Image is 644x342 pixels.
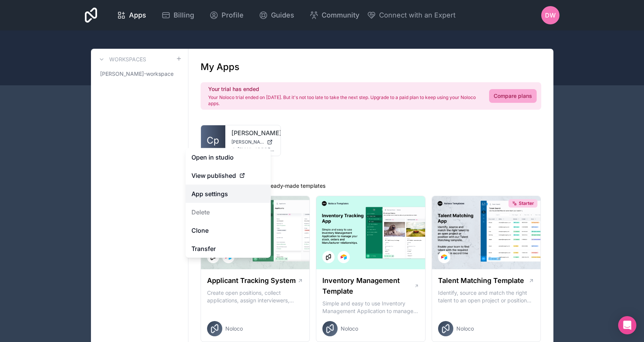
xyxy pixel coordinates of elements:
a: Guides [253,7,300,24]
span: Guides [271,10,294,21]
h3: Workspaces [109,56,146,63]
a: [PERSON_NAME] [231,128,275,137]
a: [PERSON_NAME]-workspace [97,67,182,81]
h1: Talent Matching Template [438,275,524,286]
a: [PERSON_NAME][DOMAIN_NAME] [231,139,275,145]
img: Airtable Logo [341,254,347,260]
a: Transfer [185,240,271,258]
a: Apps [111,7,152,24]
span: Starter [519,200,534,206]
span: Profile [222,10,244,21]
h2: Your trial has ended [208,85,480,93]
span: [EMAIL_ADDRESS][DOMAIN_NAME] [238,147,275,153]
h1: My Apps [201,61,239,73]
span: Community [322,10,359,21]
h1: Inventory Management Template [322,275,414,297]
span: [PERSON_NAME][DOMAIN_NAME] [231,139,264,145]
a: Community [303,7,365,24]
span: Noloco [456,325,474,332]
span: Billing [174,10,194,21]
p: Identify, source and match the right talent to an open project or position with our Talent Matchi... [438,289,535,304]
a: Compare plans [489,89,537,103]
span: DW [545,11,556,20]
a: View published [185,166,271,185]
a: Clone [185,221,271,240]
p: Your Noloco trial ended on [DATE]. But it's not too late to take the next step. Upgrade to a paid... [208,94,480,107]
p: Get started with one of our ready-made templates [201,182,541,190]
span: [PERSON_NAME]-workspace [100,70,174,78]
button: Delete [185,203,271,221]
div: Open Intercom Messenger [618,316,636,334]
span: Apps [129,10,146,21]
img: Airtable Logo [441,254,447,260]
p: Simple and easy to use Inventory Management Application to manage your stock, orders and Manufact... [322,300,419,315]
span: Noloco [225,325,243,332]
a: App settings [185,185,271,203]
h1: Templates [201,168,541,181]
span: Connect with an Expert [379,10,456,21]
p: Create open positions, collect applications, assign interviewers, centralise candidate feedback a... [207,289,304,304]
button: Connect with an Expert [367,10,456,21]
a: Cp [201,125,225,156]
a: Open in studio [185,148,271,166]
h1: Applicant Tracking System [207,275,296,286]
span: View published [191,171,236,180]
a: Workspaces [97,55,146,64]
a: Profile [203,7,250,24]
span: Noloco [341,325,358,332]
span: Cp [207,134,219,147]
a: Billing [155,7,200,24]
